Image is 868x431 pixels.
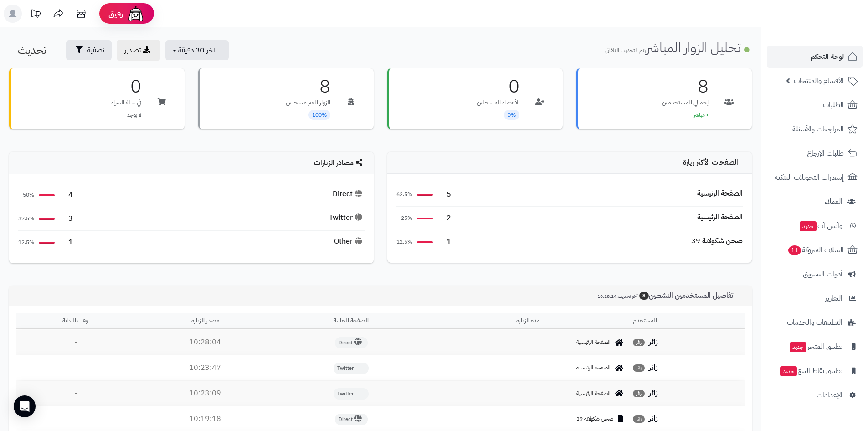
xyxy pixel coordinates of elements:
span: تحديث [18,42,46,58]
div: Twitter [329,213,365,223]
span: الأقسام والمنتجات [794,74,844,87]
span: تطبيق نقاط البيع [779,364,842,377]
td: 10:28:04 [135,330,275,355]
button: تحديث [10,40,61,60]
a: أدوات التسويق [767,263,863,285]
span: لا يوجد [127,111,141,119]
span: الإعدادات [817,389,842,401]
button: تصفية [66,40,112,60]
span: Direct [335,337,368,348]
p: الزوار الغير مسجلين [286,98,330,107]
a: التطبيقات والخدمات [767,312,863,333]
th: مدة الزيارة [427,313,629,330]
span: زائر [633,339,645,346]
th: الصفحة الحالية [275,313,427,330]
span: 4 [59,190,73,200]
a: السلات المتروكة11 [767,239,863,261]
small: آخر تحديث: [597,293,637,300]
span: آخر 30 دقيقة [178,45,215,56]
span: 25% [396,214,412,222]
span: الصفحة الرئيسية [576,338,611,346]
div: الصفحة الرئيسية [697,212,743,223]
span: 12.5% [18,239,34,246]
div: صحن شكولاتة 39 [691,236,743,246]
span: جديد [800,221,817,231]
td: 10:23:09 [135,381,275,406]
h3: تفاصيل المستخدمين النشطين [591,291,745,300]
span: 37.5% [18,215,34,223]
a: الطلبات [767,94,863,116]
span: Direct [335,414,368,425]
span: أدوات التسويق [803,268,842,280]
h3: 0 [477,78,519,96]
div: Open Intercom Messenger [14,395,36,417]
span: زائر [633,390,645,397]
span: • مباشر [693,111,709,119]
div: الصفحة الرئيسية [697,188,743,199]
span: وآتس آب [799,219,842,232]
span: - [74,388,77,399]
a: المراجعات والأسئلة [767,118,863,140]
a: وآتس آبجديد [767,215,863,237]
a: العملاء [767,191,863,213]
strong: زائر [649,413,658,424]
span: تطبيق المتجر [789,340,842,353]
span: التطبيقات والخدمات [787,316,842,329]
p: في سلة الشراء [111,98,141,107]
span: الصفحة الرئيسية [576,389,611,397]
span: 3 [59,213,73,224]
span: جديد [790,342,806,352]
a: الإعدادات [767,384,863,406]
a: طلبات الإرجاع [767,142,863,164]
span: 62.5% [396,191,412,198]
span: تصفية [87,45,104,56]
span: الطلبات [823,99,844,111]
a: تحديثات المنصة [24,5,47,25]
span: 1 [59,237,73,248]
span: المراجعات والأسئلة [792,123,844,135]
strong: زائر [649,362,658,373]
span: الصفحة الرئيسية [576,364,611,372]
th: مصدر الزيارة [135,313,275,330]
h3: 8 [662,78,709,96]
span: التقارير [825,292,842,305]
span: لوحة التحكم [811,50,844,63]
span: زائر [633,415,645,423]
span: - [74,362,77,373]
p: الأعضاء المسجلين [477,98,519,107]
span: 10:28:24 [597,293,616,300]
span: Twitter [334,388,369,400]
span: رفيق [108,8,123,19]
div: Other [334,236,365,247]
button: آخر 30 دقيقة [165,40,229,60]
a: لوحة التحكم [767,46,863,68]
td: 10:23:47 [135,355,275,380]
span: جديد [780,366,797,376]
span: 50% [18,191,34,199]
h3: 8 [286,78,330,96]
img: logo-2.png [806,25,859,44]
a: تطبيق المتجرجديد [767,336,863,358]
span: 100% [308,110,330,120]
a: تطبيق نقاط البيعجديد [767,360,863,382]
a: إشعارات التحويلات البنكية [767,166,863,188]
h3: 0 [111,78,141,96]
span: صحن شكولاتة 39 [576,415,613,423]
span: طلبات الإرجاع [807,147,844,160]
th: وقت البداية [16,313,135,330]
strong: زائر [649,337,658,348]
h4: مصادر الزيارات [18,159,365,167]
span: - [74,337,77,348]
span: العملاء [825,195,842,208]
span: Twitter [334,363,369,374]
span: 2 [437,213,451,223]
a: التقارير [767,287,863,309]
th: المستخدم [629,313,745,330]
p: إجمالي المستخدمين [662,98,709,107]
span: زائر [633,364,645,372]
strong: زائر [649,388,658,399]
span: 8 [639,292,649,300]
span: إشعارات التحويلات البنكية [775,171,844,184]
span: 11 [788,245,801,255]
span: - [74,413,77,424]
